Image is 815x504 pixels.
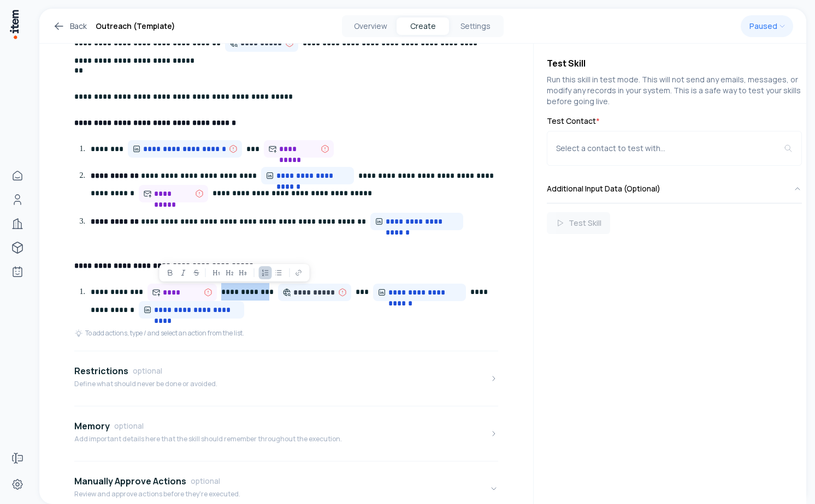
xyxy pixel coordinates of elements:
[74,435,342,443] p: Add important details here that the skill should remember throughout the execution.
[7,237,28,259] a: deals
[556,143,784,154] div: Select a contact to test with...
[74,356,498,401] button: RestrictionsoptionalDefine what should never be done or avoided.
[7,165,28,187] a: Home
[74,380,217,388] p: Define what should never be done or avoided.
[449,17,501,35] button: Settings
[74,419,110,433] h4: Memory
[7,213,28,235] a: Companies
[547,57,802,70] h4: Test Skill
[397,17,449,35] button: Create
[7,261,28,283] a: Agents
[74,364,128,377] h4: Restrictions
[74,490,240,499] p: Review and approve actions before they're executed.
[74,475,186,488] h4: Manually Approve Actions
[114,421,144,431] span: optional
[74,329,244,338] div: To add actions, type / and select an action from the list.
[191,476,220,487] span: optional
[74,411,498,457] button: MemoryoptionalAdd important details here that the skill should remember throughout the execution.
[7,473,28,495] a: Settings
[133,365,162,376] span: optional
[547,74,802,107] p: Run this skill in test mode. This will not send any emails, messages, or modify any records in yo...
[96,20,175,33] h1: Outreach (Template)
[292,266,305,279] button: Link
[9,9,20,40] img: Item Brain Logo
[7,447,28,469] a: Forms
[344,17,397,35] button: Overview
[547,175,802,203] button: Additional Input Data (Optional)
[547,116,802,127] label: Test Contact
[52,20,87,33] a: Back
[7,189,28,211] a: Contacts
